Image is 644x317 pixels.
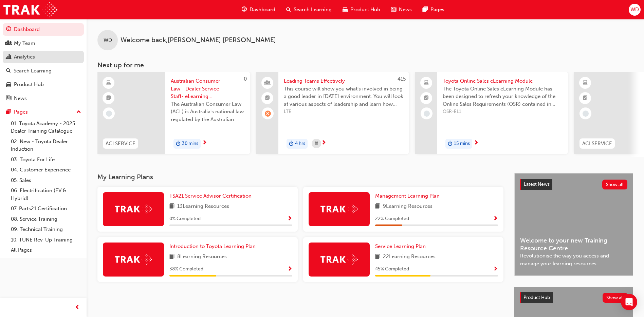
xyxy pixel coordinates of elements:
div: News [14,95,27,102]
a: All Pages [8,245,84,255]
a: 06. Electrification (EV & Hybrid) [8,185,84,203]
span: news-icon [391,5,396,14]
span: duration-icon [289,139,294,148]
span: LTE [284,108,404,116]
span: 45 % Completed [375,265,409,273]
img: Trak [115,254,152,265]
span: duration-icon [176,139,181,148]
span: next-icon [321,140,326,146]
a: Toyota Online Sales eLearning ModuleThe Toyota Online Sales eLearning Module has been designed to... [415,72,568,154]
a: car-iconProduct Hub [337,3,386,17]
span: laptop-icon [424,79,429,87]
span: book-icon [169,202,174,211]
div: Open Intercom Messenger [621,294,637,310]
div: My Team [14,39,35,47]
span: 8 Learning Resources [177,253,227,261]
span: pages-icon [6,109,11,115]
span: car-icon [6,82,11,88]
button: DashboardMy TeamAnalyticsSearch LearningProduct HubNews [3,22,84,106]
span: Management Learning Plan [375,193,440,199]
span: Show Progress [287,266,292,272]
span: book-icon [375,253,380,261]
a: Analytics [3,51,84,63]
span: calendar-icon [315,139,318,148]
img: Trak [115,204,152,214]
span: book-icon [169,253,174,261]
span: guage-icon [6,27,11,33]
a: 03. Toyota For Life [8,154,84,165]
span: Australian Consumer Law - Dealer Service Staff- eLearning Module [171,77,245,100]
button: Show Progress [493,265,498,273]
span: up-icon [76,108,81,117]
span: Show Progress [287,216,292,222]
span: learningRecordVerb_ABSENT-icon [265,111,271,117]
span: duration-icon [448,139,453,148]
span: booktick-icon [424,94,429,103]
button: Show Progress [287,215,292,223]
img: Trak [320,204,358,214]
span: learningResourceType_ELEARNING-icon [583,79,588,87]
a: Product HubShow all [520,292,628,303]
button: Pages [3,106,84,118]
span: news-icon [6,96,11,102]
a: 01. Toyota Academy - 2025 Dealer Training Catalogue [8,118,84,136]
span: Search Learning [294,6,332,14]
a: TSA21 Service Advisor Certification [169,192,254,200]
span: pages-icon [423,5,428,14]
div: Pages [14,108,28,116]
span: prev-icon [75,303,80,312]
a: 415Leading Teams EffectivelyThis course will show you what's involved in being a good leader in [... [256,72,409,154]
span: 9 Learning Resources [383,202,433,211]
a: 05. Sales [8,175,84,186]
span: Show Progress [493,216,498,222]
span: Product Hub [523,295,550,300]
a: 09. Technical Training [8,224,84,235]
span: 0 [244,76,247,82]
a: 08. Service Training [8,214,84,224]
a: Management Learning Plan [375,192,442,200]
span: guage-icon [242,5,247,14]
span: 15 mins [454,140,470,148]
a: search-iconSearch Learning [281,3,337,17]
span: News [399,6,412,14]
a: Latest NewsShow allWelcome to your new Training Resource CentreRevolutionise the way you access a... [514,173,633,276]
span: OSR-EL1 [443,108,563,116]
span: The Australian Consumer Law (ACL) is Australia's national law regulated by the Australian Competi... [171,100,245,123]
span: ACLSERVICE [582,140,612,148]
a: 10. TUNE Rev-Up Training [8,235,84,245]
span: 415 [398,76,406,82]
a: 0ACLSERVICEAustralian Consumer Law - Dealer Service Staff- eLearning ModuleThe Australian Consume... [97,72,250,154]
button: Show all [603,293,628,303]
span: search-icon [6,68,11,74]
span: 0 % Completed [169,215,201,223]
span: 4 hrs [295,140,305,148]
span: book-icon [375,202,380,211]
span: next-icon [474,140,479,146]
button: WD [629,4,641,16]
span: Revolutionise the way you access and manage your learning resources. [520,252,627,267]
span: search-icon [286,5,291,14]
div: Search Learning [14,67,52,75]
span: Leading Teams Effectively [284,77,404,85]
span: people-icon [265,79,270,87]
span: Pages [430,6,444,14]
h3: My Learning Plans [97,173,503,181]
span: 38 % Completed [169,265,203,273]
span: booktick-icon [106,94,111,103]
a: pages-iconPages [417,3,450,17]
span: learningResourceType_ELEARNING-icon [106,79,111,87]
a: Service Learning Plan [375,243,428,250]
span: learningRecordVerb_NONE-icon [106,111,112,117]
a: 07. Parts21 Certification [8,203,84,214]
span: 30 mins [182,140,198,148]
img: Trak [3,2,57,17]
button: Show Progress [493,215,498,223]
span: Welcome to your new Training Resource Centre [520,237,627,252]
span: booktick-icon [583,94,588,103]
a: 04. Customer Experience [8,165,84,175]
span: WD [630,6,639,14]
a: Dashboard [3,23,84,36]
span: booktick-icon [265,94,270,103]
a: 02. New - Toyota Dealer Induction [8,136,84,154]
